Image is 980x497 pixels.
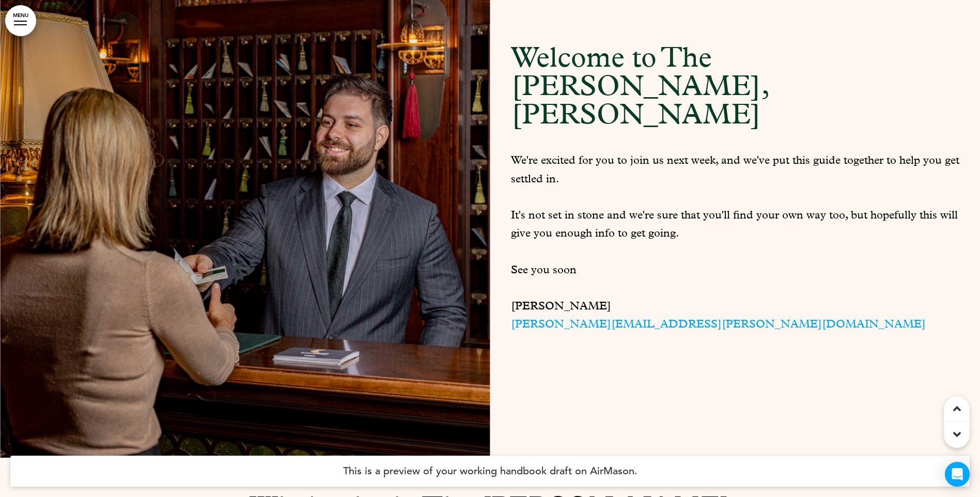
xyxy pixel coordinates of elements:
p: It's not set in stone and we're sure that you'll find your own way too, but hopefully this will g... [511,208,960,244]
a: MENU [5,5,36,36]
a: [PERSON_NAME][EMAIL_ADDRESS][PERSON_NAME][DOMAIN_NAME] [511,320,926,331]
h4: This is a preview of your working handbook draft on AirMason. [10,456,970,487]
p: [PERSON_NAME] [511,299,960,317]
div: Open Intercom Messenger [945,462,970,487]
p: See you soon [511,244,960,280]
p: We're excited for you to join us next week, and we've put this guide together to help you get set... [511,153,960,189]
span: Welcome to The [PERSON_NAME], [PERSON_NAME] [511,47,776,132]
